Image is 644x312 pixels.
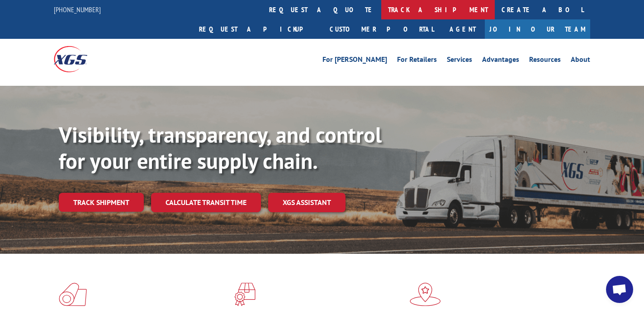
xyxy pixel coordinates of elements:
[151,193,261,212] a: Calculate transit time
[192,19,323,39] a: Request a pickup
[482,56,519,66] a: Advantages
[606,276,633,303] a: Open chat
[323,19,440,39] a: Customer Portal
[54,5,101,14] a: [PHONE_NUMBER]
[268,193,346,212] a: XGS ASSISTANT
[571,56,590,66] a: About
[485,19,590,39] a: Join Our Team
[322,56,387,66] a: For [PERSON_NAME]
[440,19,485,39] a: Agent
[397,56,437,66] a: For Retailers
[234,283,256,306] img: xgs-icon-focused-on-flooring-red
[59,193,144,212] a: Track shipment
[410,283,441,306] img: xgs-icon-flagship-distribution-model-red
[529,56,561,66] a: Resources
[59,283,87,306] img: xgs-icon-total-supply-chain-intelligence-red
[59,121,382,175] b: Visibility, transparency, and control for your entire supply chain.
[447,56,472,66] a: Services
